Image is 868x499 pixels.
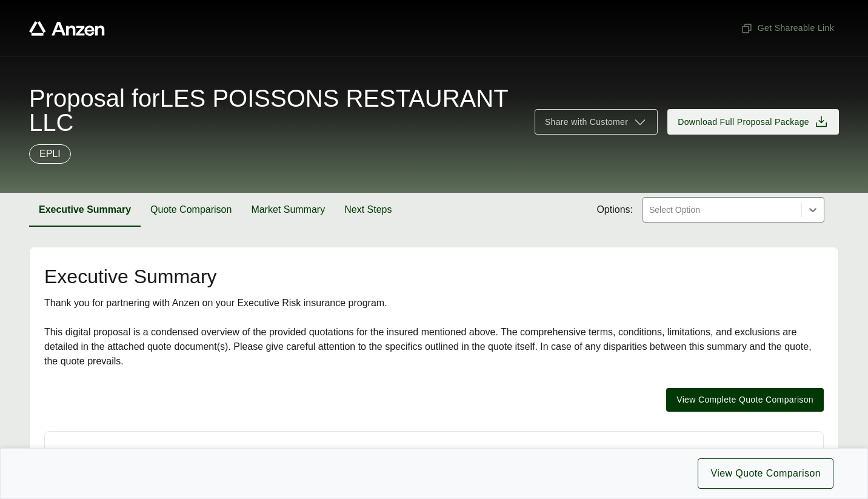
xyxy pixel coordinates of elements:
button: Market Summary [241,193,335,227]
a: Anzen website [29,21,105,36]
button: Next Steps [335,193,401,227]
span: Download Full Proposal Package [678,116,809,129]
button: Download Full Proposal Package [667,109,839,135]
span: Share with Customer [545,116,628,129]
span: Options: [596,203,633,217]
p: EPLI [39,147,61,161]
span: View Quote Comparison [710,466,821,481]
span: Get Shareable Link [741,22,834,35]
button: Executive Summary [29,193,141,227]
h2: Executive Summary [44,267,824,286]
button: Quote Comparison [141,193,241,227]
span: View Complete Quote Comparison [676,394,813,406]
div: Thank you for partnering with Anzen on your Executive Risk insurance program. This digital propos... [44,296,824,369]
button: View Quote Comparison [698,458,833,489]
button: Get Shareable Link [736,17,839,39]
button: Share with Customer [535,109,658,135]
button: View Complete Quote Comparison [666,388,824,412]
span: Proposal for LES POISSONS RESTAURANT LLC [29,86,520,135]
